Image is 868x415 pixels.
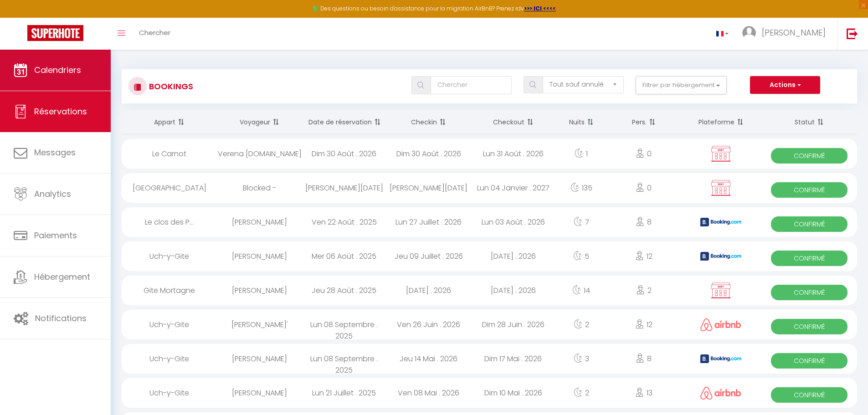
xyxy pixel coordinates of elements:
[147,76,193,97] h3: Bookings
[636,76,727,94] button: Filtrer par hébergement
[34,106,87,117] span: Réservations
[742,26,756,40] img: ...
[607,110,680,134] th: Sort by people
[34,188,71,200] span: Analytics
[34,147,76,158] span: Messages
[471,110,556,134] th: Sort by checkout
[27,25,83,41] img: Super Booking
[386,110,471,134] th: Sort by checkin
[847,28,858,39] img: logout
[34,230,77,241] span: Paiements
[431,76,512,94] input: Chercher
[34,271,90,282] span: Hébergement
[681,110,762,134] th: Sort by channel
[762,27,826,38] span: [PERSON_NAME]
[217,110,302,134] th: Sort by guest
[132,18,177,50] a: Chercher
[524,5,556,12] a: >>> ICI <<<<
[555,110,607,134] th: Sort by nights
[122,110,217,134] th: Sort by rentals
[35,313,87,324] span: Notifications
[34,64,81,76] span: Calendriers
[750,76,820,94] button: Actions
[735,18,837,50] a: ... [PERSON_NAME]
[139,28,170,37] span: Chercher
[761,110,857,134] th: Sort by status
[302,110,386,134] th: Sort by booking date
